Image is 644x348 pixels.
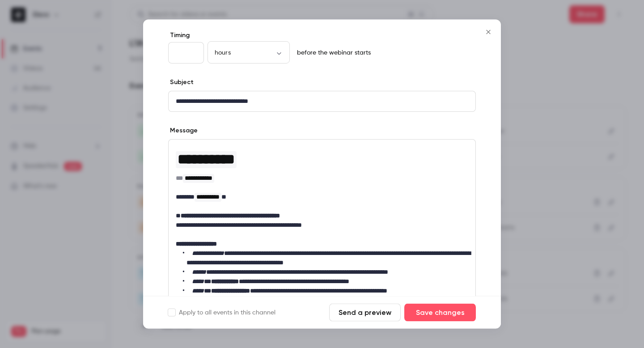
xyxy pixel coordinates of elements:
[168,31,476,40] label: Timing
[293,49,371,58] p: before the webinar starts
[404,304,476,322] button: Save changes
[168,78,194,87] label: Subject
[169,92,475,112] div: editor
[479,23,497,41] button: Close
[168,308,275,317] label: Apply to all events in this channel
[208,48,290,57] div: hours
[329,304,401,322] button: Send a preview
[168,127,198,136] label: Message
